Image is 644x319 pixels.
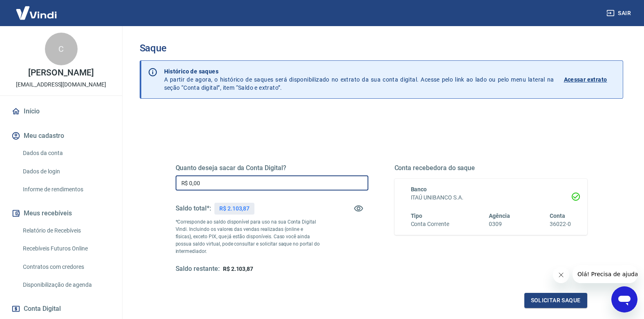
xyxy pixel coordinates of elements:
button: Sair [605,6,634,21]
iframe: Botão para abrir a janela de mensagens [611,286,637,312]
a: Informe de rendimentos [20,181,112,198]
a: Relatório de Recebíveis [20,222,112,239]
p: Acessar extrato [564,75,607,84]
a: Acessar extrato [564,67,616,92]
h6: ITAÚ UNIBANCO S.A. [411,193,571,202]
button: Meu cadastro [10,127,112,145]
h5: Quanto deseja sacar da Conta Digital? [176,164,368,172]
span: Tipo [411,213,423,219]
a: Contratos com credores [20,259,112,275]
a: Disponibilização de agenda [20,277,112,293]
p: *Corresponde ao saldo disponível para uso na sua Conta Digital Vindi. Incluindo os valores das ve... [176,218,320,255]
h5: Conta recebedora do saque [394,164,587,172]
h3: Saque [140,42,623,54]
a: Início [10,102,112,120]
span: R$ 2.103,87 [223,266,253,272]
a: Recebíveis Futuros Online [20,240,112,257]
button: Meus recebíveis [10,204,112,222]
iframe: Mensagem da empresa [573,265,637,283]
div: C [45,33,78,65]
span: Conta [550,213,565,219]
h6: 36022-0 [550,220,571,228]
p: A partir de agora, o histórico de saques será disponibilizado no extrato da sua conta digital. Ac... [164,67,554,92]
iframe: Fechar mensagem [553,267,569,283]
h6: Conta Corrente [411,220,449,228]
p: Histórico de saques [164,67,554,75]
p: [PERSON_NAME] [28,69,94,77]
h5: Saldo total*: [176,204,211,213]
a: Dados da conta [20,145,112,162]
h6: 0309 [489,220,510,228]
button: Conta Digital [10,300,112,318]
img: Vindi [10,0,63,25]
a: Dados de login [20,163,112,180]
p: [EMAIL_ADDRESS][DOMAIN_NAME] [16,80,106,89]
p: R$ 2.103,87 [219,204,250,213]
span: Banco [411,186,427,193]
h5: Saldo restante: [176,265,220,273]
button: Solicitar saque [524,293,587,308]
span: Olá! Precisa de ajuda? [5,6,69,12]
span: Agência [489,213,510,219]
